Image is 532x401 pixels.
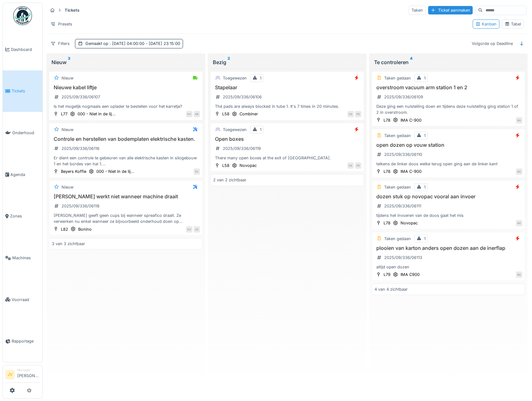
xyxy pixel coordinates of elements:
[10,213,40,219] span: Zones
[424,184,426,190] div: 1
[3,237,42,279] a: Machines
[213,155,361,161] div: There many open boxes at the exit of [GEOGRAPHIC_DATA].
[3,112,42,154] a: Onderhoud
[409,6,426,15] div: Taken
[62,146,99,151] div: 2025/09/336/06116
[62,94,100,100] div: 2025/09/336/06107
[213,103,361,109] div: Thé pads are always blocked in tube 1. It's 7 times in 20 minutes.
[62,75,73,81] div: Nieuw
[374,58,523,66] div: Te controleren
[62,203,99,209] div: 2025/09/336/06118
[51,58,200,66] div: Nieuw
[374,161,523,167] div: telkens de linker doos welke terug open ging aan de linker kant
[52,241,85,247] div: 3 van 3 zichtbaar
[223,146,261,151] div: 2025/09/336/06119
[213,58,362,66] div: Bezig
[400,168,422,174] div: IMA C-900
[194,111,200,117] div: AB
[68,58,70,66] sup: 3
[384,168,390,174] div: L78
[428,6,473,14] div: Ticket aanmaken
[48,19,75,29] div: Presets
[260,75,261,81] div: 1
[476,21,497,27] div: Kanban
[384,203,421,209] div: 2025/09/336/06111
[239,162,257,168] div: Novopac
[505,21,521,27] div: Tabel
[48,39,73,48] div: Filters
[355,111,361,117] div: PS
[347,162,354,169] div: CK
[3,154,42,195] a: Agenda
[52,212,200,224] div: [PERSON_NAME] geeft geen cups bij wanneer spreafico draait. Ze verwerken nu enkel wanneer ze bijv...
[213,85,361,91] h3: Stapelaar
[384,220,390,226] div: L78
[3,29,42,70] a: Dashboard
[52,85,200,91] h3: Nieuwe kabel liftje
[62,184,73,190] div: Nieuw
[239,111,258,117] div: Combiner
[424,236,426,242] div: 1
[424,133,426,139] div: 1
[12,338,40,344] span: Rapportage
[384,255,422,261] div: 2025/09/336/06113
[52,103,200,109] div: Is het mogelijk nogmaals een oplader te bestellen voor het karretje?
[410,58,412,66] sup: 4
[5,368,40,383] a: JV Manager[PERSON_NAME]
[12,297,40,303] span: Voorraad
[222,111,229,117] div: L58
[223,75,247,81] div: Toegewezen
[3,321,42,362] a: Rapportage
[384,184,411,190] div: Taken gedaan
[78,226,92,232] div: Bonino
[12,130,40,136] span: Onderhoud
[17,368,40,372] div: Manager
[213,177,246,183] div: 2 van 2 zichtbaar
[228,58,230,66] sup: 2
[186,226,192,233] div: KV
[96,168,134,174] div: 000 - Niet in de lij...
[194,226,200,233] div: JD
[384,117,390,123] div: L78
[384,151,422,157] div: 2025/09/336/06110
[78,111,116,117] div: 000 - Niet in de lij...
[5,370,15,379] li: JV
[400,117,422,123] div: IMA C-900
[374,194,523,200] h3: dozen stuk op novopac vooral aan invoer
[11,47,40,52] span: Dashboard
[384,272,390,277] div: L79
[374,245,523,251] h3: plooien van karton anders open dozen aan de inerflap
[85,41,180,47] div: Gemaakt op
[108,41,180,46] span: : [DATE] 04:00:00 - [DATE] 23:15:00
[13,6,32,25] img: Badge_color-CXgf-gQk.svg
[374,142,523,148] h3: open dozen op vouw station
[374,286,408,292] div: 4 van 4 zichtbaar
[424,75,426,81] div: 1
[400,272,420,277] div: IMA C900
[186,111,192,117] div: KV
[374,212,523,218] div: tijdens het invoeren van de doos gaat het mis
[52,155,200,167] div: Er dient een controle te gebeuren van alle elektrische kasten in silogebouw 1 en het bordes van h...
[516,220,522,226] div: NV
[384,94,423,100] div: 2025/09/336/06109
[62,7,82,13] strong: Tickets
[3,279,42,321] a: Voorraad
[223,127,247,133] div: Toegewezen
[469,39,516,48] div: Volgorde op Deadline
[384,133,411,139] div: Taken gedaan
[52,194,200,200] h3: [PERSON_NAME] werkt niet wanneer machine draait
[260,127,261,133] div: 1
[374,85,523,91] h3: overstroom vacuum arm station 1 en 2
[374,264,523,270] div: altijd open dozen
[374,103,523,115] div: Deze ging een nulstelling doen en tijdens deze nulstelling ging station 1 of 2 in overstroom.
[223,94,262,100] div: 2025/09/336/06106
[61,226,68,232] div: L82
[194,168,200,175] div: SV
[10,172,40,178] span: Agenda
[52,136,200,142] h3: Controle en herstellen van bodemplaten elektrische kasten.
[213,136,361,142] h3: Open boxes
[61,111,67,117] div: L77
[12,88,40,94] span: Tickets
[222,162,229,168] div: L58
[3,70,42,112] a: Tickets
